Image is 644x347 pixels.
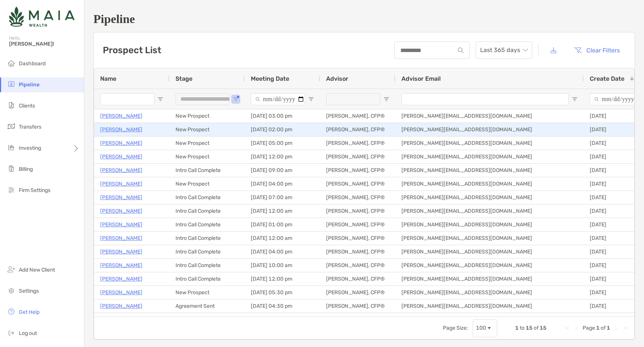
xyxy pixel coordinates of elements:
img: investing icon [7,143,16,152]
a: [PERSON_NAME] [100,301,142,311]
span: 15 [540,325,546,331]
div: [PERSON_NAME][EMAIL_ADDRESS][DOMAIN_NAME] [395,177,584,190]
div: Intro Call Complete [169,164,245,177]
button: Open Filter Menu [572,96,578,102]
img: dashboard icon [7,58,16,68]
img: transfers icon [7,122,16,131]
span: to [520,325,525,331]
a: [PERSON_NAME] [100,274,142,284]
span: [PERSON_NAME]! [9,41,79,47]
span: Pipeline [19,81,40,88]
div: [PERSON_NAME][EMAIL_ADDRESS][DOMAIN_NAME] [395,286,584,299]
a: [PERSON_NAME] [100,288,142,297]
div: Intro Call Complete [169,204,245,218]
div: [DATE] 07:00 am [245,191,320,204]
a: [PERSON_NAME] [100,111,142,121]
div: New Prospect [169,123,245,136]
div: [PERSON_NAME], CFP® [320,150,395,163]
div: [PERSON_NAME][EMAIL_ADDRESS][DOMAIN_NAME] [395,204,584,218]
div: [PERSON_NAME], CFP® [320,191,395,204]
a: [PERSON_NAME] [100,220,142,229]
div: Intro Call Complete [169,191,245,204]
span: Dashboard [19,60,46,67]
div: [PERSON_NAME], CFP® [320,259,395,272]
h1: Pipeline [93,12,635,26]
span: of [601,325,606,331]
div: [PERSON_NAME], CFP® [320,272,395,286]
div: [PERSON_NAME][EMAIL_ADDRESS][DOMAIN_NAME] [395,299,584,313]
div: [PERSON_NAME], CFP® [320,286,395,299]
div: 100 [476,325,486,331]
div: [PERSON_NAME], CFP® [320,123,395,136]
img: pipeline icon [7,80,16,89]
div: [DATE] 12:00 pm [245,272,320,286]
img: input icon [458,48,464,53]
span: of [534,325,539,331]
a: [PERSON_NAME] [100,166,142,175]
div: [PERSON_NAME], CFP® [320,218,395,231]
div: [PERSON_NAME][EMAIL_ADDRESS][DOMAIN_NAME] [395,232,584,245]
div: Intro Call Complete [169,272,245,286]
a: [PERSON_NAME] [100,247,142,256]
img: billing icon [7,164,16,173]
div: [DATE] 09:00 am [245,164,320,177]
div: [DATE] 04:00 pm [245,177,320,190]
div: [PERSON_NAME][EMAIL_ADDRESS][DOMAIN_NAME] [395,191,584,204]
span: Transfers [19,124,41,130]
button: Open Filter Menu [233,96,239,102]
span: 1 [607,325,610,331]
div: Last Page [622,325,628,331]
div: [PERSON_NAME], CFP® [320,299,395,313]
a: [PERSON_NAME] [100,179,142,189]
span: Get Help [19,309,40,315]
div: [PERSON_NAME][EMAIL_ADDRESS][DOMAIN_NAME] [395,109,584,123]
span: Advisor [326,75,348,82]
div: [DATE] 04:30 pm [245,299,320,313]
img: Zoe Logo [9,3,75,30]
a: [PERSON_NAME] [100,206,142,216]
div: New Prospect [169,137,245,150]
div: [PERSON_NAME][EMAIL_ADDRESS][DOMAIN_NAME] [395,123,584,136]
p: [PERSON_NAME] [100,125,142,134]
img: add_new_client icon [7,265,16,274]
span: Firm Settings [19,187,50,193]
div: Next Page [613,325,619,331]
div: [DATE] 03:00 pm [245,109,320,123]
input: Advisor Email Filter Input [401,93,569,105]
div: [PERSON_NAME], CFP® [320,137,395,150]
div: [PERSON_NAME][EMAIL_ADDRESS][DOMAIN_NAME] [395,164,584,177]
div: [PERSON_NAME][EMAIL_ADDRESS][DOMAIN_NAME] [395,150,584,163]
p: [PERSON_NAME] [100,233,142,243]
span: 1 [515,325,519,331]
div: Agreement Sent [169,299,245,313]
div: [PERSON_NAME], CFP® [320,204,395,218]
div: New Prospect [169,150,245,163]
a: [PERSON_NAME] [100,152,142,161]
span: Stage [175,75,192,82]
div: First Page [565,325,571,331]
input: Create Date Filter Input [590,93,644,105]
div: [PERSON_NAME], CFP® [320,164,395,177]
div: Intro Call Complete [169,218,245,231]
div: New Prospect [169,177,245,190]
img: clients icon [7,101,16,110]
div: [PERSON_NAME][EMAIL_ADDRESS][DOMAIN_NAME] [395,259,584,272]
span: Create Date [590,75,624,82]
button: Open Filter Menu [308,96,314,102]
div: Intro Call Complete [169,232,245,245]
span: Page [583,325,595,331]
div: New Prospect [169,286,245,299]
button: Clear Filters [568,42,626,58]
h3: Prospect List [103,45,161,55]
div: Intro Call Complete [169,259,245,272]
img: get-help icon [7,307,16,316]
span: Meeting Date [251,75,289,82]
